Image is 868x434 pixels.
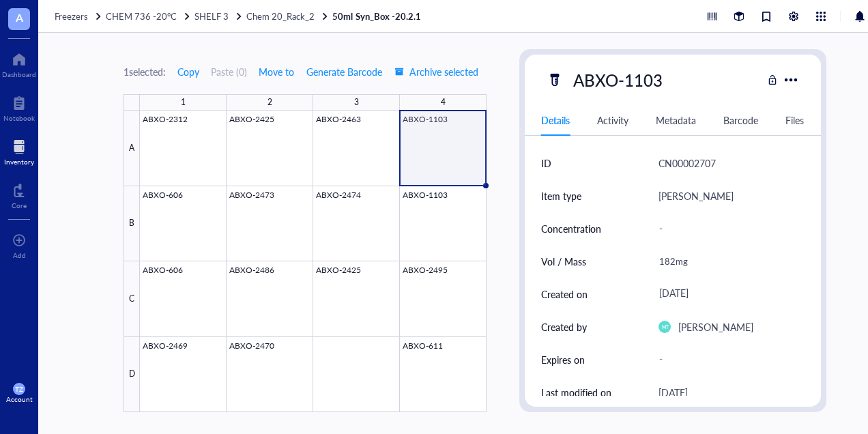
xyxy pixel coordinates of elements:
div: Created by [541,319,587,334]
a: Freezers [55,10,103,23]
a: CHEM 736 -20°C [106,10,192,23]
div: 3 [354,94,359,111]
div: Files [785,113,804,128]
div: Barcode [723,113,758,128]
div: Vol / Mass [541,254,586,269]
span: Copy [177,66,199,77]
div: D [124,337,140,413]
div: - [653,214,799,243]
div: [PERSON_NAME] [659,188,734,204]
div: Created on [541,287,588,302]
div: Metadata [656,113,696,128]
div: C [124,261,140,337]
a: SHELF 3Chem 20_Rack_2 [194,10,330,23]
div: ID [541,156,551,171]
span: Chem 20_Rack_2 [246,10,315,23]
div: Inventory [4,158,34,166]
span: MT [661,324,668,330]
span: SHELF 3 [194,10,229,23]
div: CN00002707 [659,155,716,171]
div: [PERSON_NAME] [678,319,753,335]
div: Last modified on [541,385,611,400]
div: Dashboard [2,70,36,78]
div: Concentration [541,221,601,236]
span: Archive selected [394,66,478,77]
div: A [124,111,140,186]
div: Core [12,201,27,209]
div: 182mg [653,247,799,276]
a: 50ml Syn_Box -20.2.1 [332,10,423,23]
div: 1 [181,94,186,111]
span: TZ [15,385,23,393]
button: Copy [177,61,200,83]
div: [DATE] [653,282,799,306]
span: Freezers [55,10,88,23]
div: 2 [267,94,272,111]
a: Dashboard [2,48,36,78]
div: Activity [597,113,628,128]
div: Notebook [3,114,35,122]
div: B [124,186,140,262]
div: Account [6,395,33,403]
div: ABXO-1103 [567,66,669,94]
div: 1 selected: [124,64,166,79]
div: 4 [441,94,446,111]
a: Inventory [4,136,34,166]
div: Add [13,251,26,259]
span: Generate Barcode [306,66,382,77]
div: [DATE] [659,384,688,401]
span: Move to [259,66,294,77]
a: Core [12,179,27,209]
div: Details [541,113,570,128]
div: - [653,347,799,372]
a: Notebook [3,92,35,122]
div: Expires on [541,352,585,367]
button: Generate Barcode [306,61,383,83]
button: Archive selected [394,61,479,83]
div: Item type [541,188,581,203]
button: Paste (0) [211,61,247,83]
span: A [16,9,23,26]
button: Move to [258,61,295,83]
span: CHEM 736 -20°C [106,10,177,23]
